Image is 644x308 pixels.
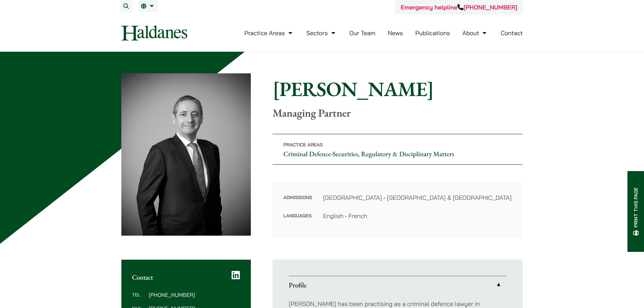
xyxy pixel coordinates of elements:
dt: Tel [132,292,146,306]
a: Contact [501,29,523,37]
a: Emergency helpline[PHONE_NUMBER] [401,3,517,11]
img: Logo of Haldanes [121,25,187,41]
a: Securities, Regulatory & Disciplinary Matters [333,149,454,158]
h2: Contact [132,273,240,281]
a: Publications [415,29,450,37]
a: Criminal Defence [283,149,331,158]
dt: Admissions [283,193,312,211]
dt: Languages [283,211,312,220]
a: Practice Areas [244,29,294,37]
a: Our Team [349,29,375,37]
dd: [PHONE_NUMBER] [149,292,240,298]
a: News [388,29,403,37]
dd: [GEOGRAPHIC_DATA] • [GEOGRAPHIC_DATA] & [GEOGRAPHIC_DATA] [323,193,512,202]
h1: [PERSON_NAME] [272,77,523,101]
a: About [462,29,488,37]
span: Practice Areas [283,142,323,148]
a: Sectors [306,29,337,37]
a: EN [141,3,156,9]
p: • [272,134,523,165]
p: Managing Partner [272,106,523,119]
dd: English • French [323,211,512,220]
a: LinkedIn [232,270,240,280]
a: Profile [289,276,506,294]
